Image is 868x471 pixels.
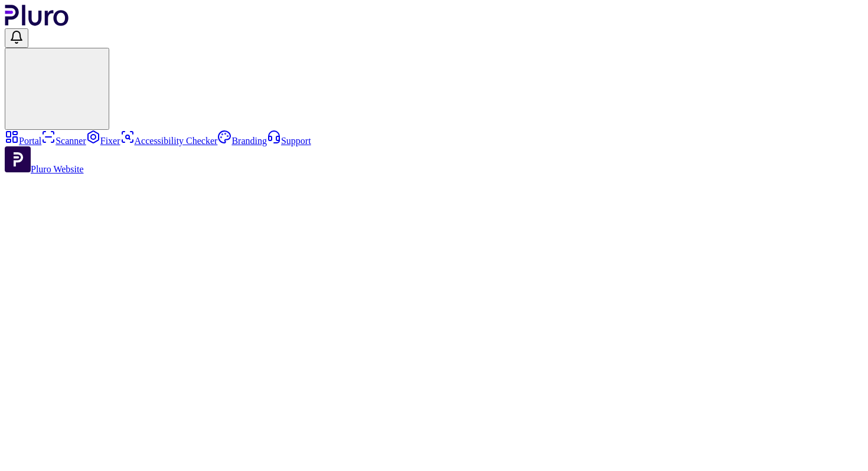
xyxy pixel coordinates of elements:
[217,136,267,146] a: Branding
[5,130,863,175] aside: Sidebar menu
[86,136,120,146] a: Fixer
[267,136,311,146] a: Support
[41,136,86,146] a: Scanner
[5,164,84,174] a: Open Pluro Website
[5,136,41,146] a: Portal
[120,136,218,146] a: Accessibility Checker
[5,18,69,28] a: Logo
[5,48,109,130] button: Asteroid Accessibility Team
[5,28,28,48] button: Open notifications, you have undefined new notifications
